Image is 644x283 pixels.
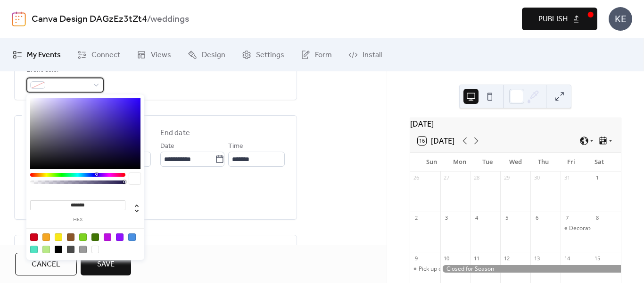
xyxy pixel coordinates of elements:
div: #8B572A [67,233,74,241]
span: Publish [538,14,568,25]
div: End date [160,128,190,139]
button: Save [81,253,131,275]
div: 29 [503,174,510,181]
div: Tue [473,153,501,172]
div: 6 [533,214,540,222]
div: #B8E986 [42,246,50,253]
button: 16[DATE] [414,134,458,147]
div: Closed for Season [440,265,621,273]
div: #F5A623 [42,233,50,241]
a: Connect [70,42,127,68]
span: Save [97,259,115,270]
div: 2 [413,214,420,222]
span: My Events [27,50,61,61]
div: Sun [418,153,446,172]
div: Mon [446,153,473,172]
div: 11 [473,255,480,262]
div: 1 [594,174,601,181]
a: Design [181,42,232,68]
a: Install [341,42,389,68]
div: Event color [26,65,102,76]
span: Settings [256,50,284,61]
div: #BD10E0 [104,233,111,241]
button: Cancel [15,253,77,275]
div: #D0021B [30,233,38,241]
span: Cancel [32,259,60,270]
div: 13 [533,255,540,262]
div: #9013FE [116,233,124,241]
span: Date [160,141,174,152]
a: Views [130,42,178,68]
div: 7 [563,214,570,222]
b: weddings [150,10,189,28]
a: Canva Design DAGzEz3tZt4 [32,10,147,28]
div: #000000 [55,246,62,253]
div: 9 [413,255,420,262]
label: hex [30,217,125,223]
span: Views [151,50,171,61]
div: #417505 [91,233,99,241]
div: 27 [443,174,450,181]
span: Design [202,50,225,61]
div: #50E3C2 [30,246,38,253]
div: #FFFFFF [91,246,99,253]
div: 4 [473,214,480,222]
div: #7ED321 [79,233,87,241]
span: Form [315,50,332,61]
a: My Events [6,42,68,68]
span: Install [363,50,382,61]
div: Wed [502,153,529,172]
div: Pick up decor [419,265,454,273]
img: logo [12,11,26,26]
div: #4A90E2 [128,233,136,241]
div: 31 [563,174,570,181]
div: 8 [594,214,601,222]
div: Sat [586,153,613,172]
span: Time [228,141,243,152]
div: #4A4A4A [67,246,74,253]
div: 12 [503,255,510,262]
div: 30 [533,174,540,181]
div: 26 [413,174,420,181]
div: 14 [563,255,570,262]
div: 15 [594,255,601,262]
div: KE [609,7,632,31]
div: #9B9B9B [79,246,87,253]
div: Fri [557,153,585,172]
a: Settings [235,42,291,68]
div: #F8E71C [55,233,62,241]
div: Pick up decor [410,265,440,273]
div: [DATE] [410,118,621,129]
div: 28 [473,174,480,181]
div: Decorate/rehearsal [569,224,621,232]
button: Publish [522,8,597,30]
b: / [147,10,150,28]
div: Thu [529,153,557,172]
a: Form [294,42,339,68]
div: 10 [443,255,450,262]
div: 3 [443,214,450,222]
span: Connect [91,50,120,61]
div: 5 [503,214,510,222]
div: Decorate/rehearsal [561,224,591,232]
